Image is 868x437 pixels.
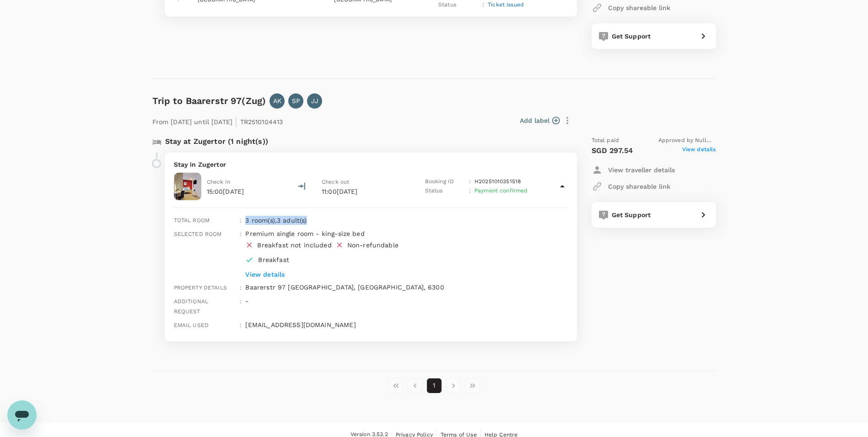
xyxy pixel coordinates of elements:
[658,136,716,145] span: Approved by
[273,96,281,105] p: AK
[245,217,307,224] span: 3 room(s) , 3 adult(s)
[292,96,300,105] p: SP
[425,186,465,196] p: Status
[612,33,651,40] span: Get Support
[245,229,540,238] p: Premium single room - king-size bed
[174,173,201,200] img: Zugertor
[240,218,242,224] span: :
[7,400,37,430] iframe: Button to launch messaging window
[682,145,716,156] span: View details
[240,298,242,305] span: :
[152,93,266,108] h6: Trip to Baarerstr 97(Zug)
[520,116,560,125] button: Add label
[427,378,442,393] button: page 1
[311,96,318,105] p: JJ
[174,217,210,224] span: Total room
[608,182,670,191] p: Copy shareable link
[257,240,331,250] div: Breakfast not included
[174,160,568,169] p: Stay in Zugertor
[207,179,230,185] span: Check in
[245,270,540,279] p: View details
[592,136,620,145] span: Total paid
[386,378,482,393] nav: pagination navigation
[469,186,471,196] p: :
[612,211,651,218] span: Get Support
[347,240,399,250] div: Non-refundable
[425,177,465,186] p: Booking ID
[207,187,244,196] p: 15:00[DATE]
[152,112,283,129] p: From [DATE] until [DATE] TR2510104413
[474,187,528,194] span: Payment confirmed
[488,1,524,8] span: Ticket issued
[245,320,567,329] p: [EMAIL_ADDRESS][DOMAIN_NAME]
[482,0,484,10] p: :
[174,322,209,328] span: Email used
[474,177,521,186] p: H20251010351518
[322,179,349,185] span: Check out
[608,3,670,12] p: Copy shareable link
[240,284,242,291] span: :
[258,255,336,264] p: Breakfast
[322,187,409,196] p: 11:00[DATE]
[240,231,242,237] span: :
[592,178,670,195] button: Copy shareable link
[438,0,479,10] p: Status
[174,284,227,291] span: Property details
[240,322,242,328] span: :
[245,296,567,306] p: -
[608,165,675,175] p: View traveller details
[165,136,268,147] p: Stay at Zugertor (1 night(s))
[174,298,209,315] span: Additional request
[592,145,633,156] p: SGD 297.54
[469,177,471,186] p: :
[174,231,222,237] span: Selected room
[245,283,567,292] p: Baarerstr 97 [GEOGRAPHIC_DATA], [GEOGRAPHIC_DATA], 6300
[235,115,237,128] span: |
[592,162,675,178] button: View traveller details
